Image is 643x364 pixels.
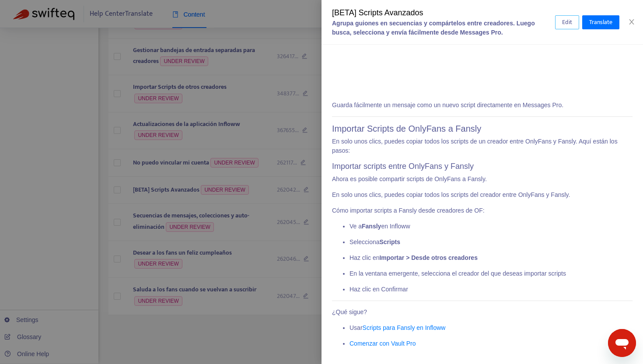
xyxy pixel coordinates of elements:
[626,18,638,26] button: Close
[379,254,477,261] b: Importar > Desde otros creadores
[332,308,633,317] p: ¿Qué sigue?
[608,329,636,357] iframe: Button to launch messaging window
[332,206,633,215] p: Cómo importar scripts a Fansly desde creadores de OF:
[349,222,633,231] p: Ve a en Infloww
[362,223,381,230] b: Fansly
[380,238,400,245] b: Scripts
[332,175,633,184] p: Ahora es posible compartir scripts de OnlyFans a Fansly.
[349,253,633,262] p: Haz clic en
[349,285,633,294] p: Haz clic en Confirmar
[332,123,633,134] h2: Importar Scripts de OnlyFans a Fansly
[349,340,416,347] a: Comenzar con Vault Pro
[332,19,555,37] div: Agrupa guiones en secuencias y compártelos entre creadores. Luego busca, selecciona y envía fácil...
[332,7,555,19] div: [BETA] Scripts Avanzados
[582,15,619,29] button: Translate
[555,15,579,29] button: Edit
[349,269,633,278] p: En la ventana emergente, selecciona el creador del que deseas importar scripts
[332,101,633,110] p: Guarda fácilmente un mensaje como un nuevo script directamente en Messages Pro.
[628,18,635,25] span: close
[332,137,633,155] p: En solo unos clics, puedes copiar todos los scripts de un creador entre OnlyFans y Fansly. Aquí e...
[363,324,446,331] a: Scripts para Fansly en Infloww
[589,17,612,27] span: Translate
[332,162,633,171] h3: Importar scripts entre OnlyFans y Fansly
[562,17,572,27] span: Edit
[332,190,633,199] p: En solo unos clics, puedes copiar todos los scripts del creador entre OnlyFans y Fansly.
[349,238,633,247] p: Selecciona
[349,323,633,332] p: Usar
